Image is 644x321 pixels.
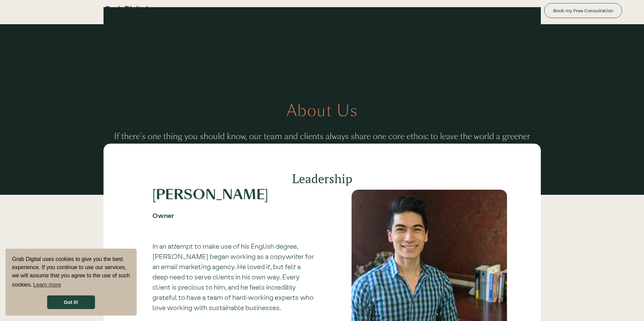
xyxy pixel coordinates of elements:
[12,255,130,290] span: Grab Digital uses cookies to give you the best experience. If you continue to use our services, w...
[47,295,95,309] a: dismiss cookie message
[287,101,358,120] h1: About Us
[504,0,541,21] a: Service
[5,249,137,316] div: cookieconsent
[32,280,62,290] a: learn more about cookies
[152,210,317,220] div: Owner
[544,3,622,18] a: Book my Free Consultation
[152,190,317,200] h1: [PERSON_NAME]
[112,130,532,155] h1: If there's one thing you should know, our team and clients always share one core ethos: to leave ...
[151,171,493,186] h2: Leadership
